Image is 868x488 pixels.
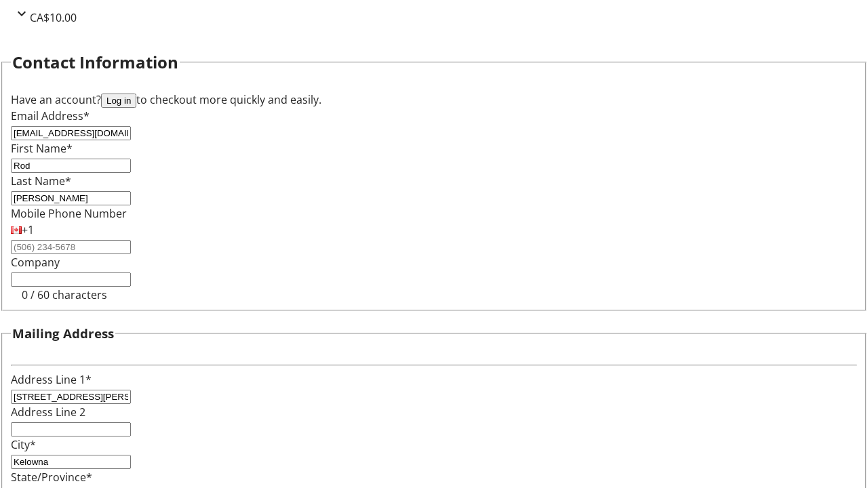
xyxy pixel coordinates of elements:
h2: Contact Information [12,50,178,75]
label: Mobile Phone Number [11,206,127,221]
label: Last Name* [11,174,71,188]
label: Address Line 2 [11,405,85,420]
button: Log in [101,94,136,108]
h3: Mailing Address [12,324,114,343]
label: Company [11,255,60,270]
label: Email Address* [11,108,90,123]
label: City* [11,437,36,452]
div: Have an account? to checkout more quickly and easily. [11,91,857,108]
input: City [11,455,131,469]
input: Address [11,390,131,404]
label: First Name* [11,141,73,156]
label: State/Province* [11,470,92,485]
input: (506) 234-5678 [11,240,131,254]
tr-character-limit: 0 / 60 characters [22,287,107,302]
label: Address Line 1* [11,372,92,387]
span: CA$10.00 [30,10,77,25]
